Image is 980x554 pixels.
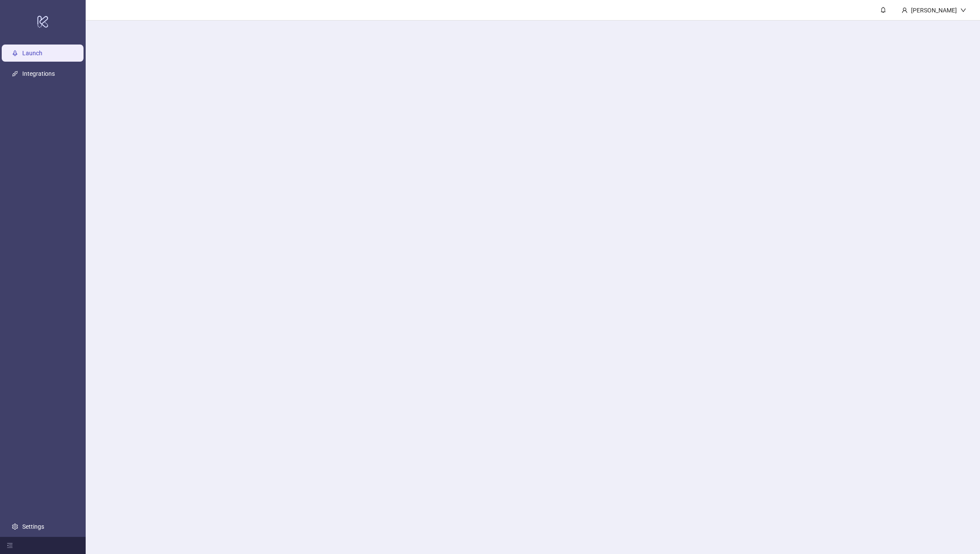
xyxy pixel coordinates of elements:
a: Integrations [22,70,55,77]
span: down [960,7,966,13]
div: [PERSON_NAME] [908,6,960,15]
span: bell [880,7,886,13]
span: menu-fold [7,542,13,548]
a: Settings [22,523,44,530]
a: Launch [22,50,42,57]
span: user [902,7,908,13]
